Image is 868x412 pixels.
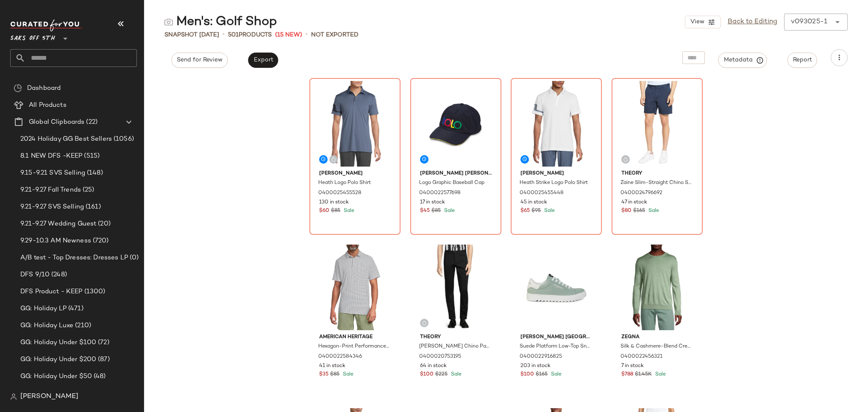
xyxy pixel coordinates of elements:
span: [PERSON_NAME] [319,170,391,178]
span: $45 [420,207,430,215]
span: (515) [82,151,100,161]
span: Send for Review [176,57,223,64]
span: $85 [331,207,340,215]
span: Logo Graphic Baseball Cap [419,179,484,187]
img: cfy_white_logo.C9jOOHJF.svg [10,19,82,31]
span: 0400024796692 [620,189,662,197]
button: Metadata [718,53,767,68]
span: Theory [420,334,492,341]
span: Not Exported [311,31,359,39]
span: Heath Logo Polo Shirt [318,179,371,187]
img: svg%3e [14,84,22,92]
span: $165 [536,371,548,379]
img: 0400024796692_BALTICBLUE [615,81,700,167]
span: (248) [50,270,67,280]
span: Sale [647,208,659,214]
span: 0400025455528 [318,189,362,197]
img: 0400022456321_AGAVEGREEN [615,245,700,330]
span: [PERSON_NAME] [520,170,592,178]
img: svg%3e [10,393,17,400]
span: Sale [654,372,666,377]
span: (72) [96,338,109,348]
span: 9.21-9.27 SVS Selling [20,202,84,212]
span: [PERSON_NAME] [PERSON_NAME] [420,170,492,178]
span: (1056) [112,134,134,144]
span: DFS 9/10 [20,270,50,280]
span: 9.29-10.3 AM Newness [20,236,91,246]
span: 17 in stock [420,199,445,206]
img: svg%3e [331,157,336,162]
span: (148) [85,168,103,178]
span: DFS Product - KEEP [20,287,83,297]
img: svg%3e [164,18,173,26]
span: 0400022916825 [520,353,562,361]
span: 0400022577698 [419,189,461,197]
span: (25) [81,185,95,195]
span: Zegna [621,334,693,341]
span: (87) [96,355,110,365]
img: 0400020753195_BLACK [413,245,498,330]
span: Sale [449,372,462,377]
span: GG: Holiday LP [20,304,67,314]
span: 0400025455448 [520,189,564,197]
button: Report [787,53,817,68]
span: 45 in stock [520,199,547,206]
img: 0400025455528_VINTAGEINDIGO [312,81,398,167]
img: 0400022916825_SEAFOAM [514,245,599,330]
button: Send for Review [171,53,228,68]
span: 9.21-9.27 Wedding Guest [20,219,96,229]
span: (471) [67,304,83,314]
span: Sale [341,372,353,377]
span: $65 [520,207,530,215]
span: 8.1 NEW DFS -KEEP [20,151,82,161]
span: Sale [442,208,455,214]
img: 0400022577698_NAVY [413,81,498,167]
span: • [223,30,225,40]
button: Export [248,53,278,68]
span: 0400020753195 [419,353,461,361]
span: $165 [633,207,645,215]
span: Heath Strike Logo Polo Shirt [520,179,588,187]
span: Zaine Slim-Straight Chino Shorts [620,179,692,187]
span: American Heritage [319,334,391,341]
span: Silk & Cashmere-Blend Crewneck Sweater [620,343,692,351]
span: $100 [520,371,534,379]
span: Sale [542,208,555,214]
div: Men's: Golf Shop [164,14,277,31]
span: 7 in stock [621,362,644,370]
span: $35 [319,371,328,379]
a: Back to Editing [728,17,777,27]
span: 501 [228,32,239,38]
span: $225 [435,371,448,379]
span: $85 [330,371,339,379]
span: 9.15-9.21 SVS Selling [20,168,85,178]
span: • [306,30,308,40]
button: View [685,16,721,28]
span: Saks OFF 5TH [10,29,55,44]
span: 47 in stock [621,199,647,206]
span: 9.21-9.27 Fall Trends [20,185,81,195]
span: Dashboard [27,84,61,93]
span: (720) [91,236,109,246]
span: Report [793,57,812,64]
span: (210) [73,321,91,331]
span: (161) [84,202,101,212]
span: $1.45K [635,371,652,379]
span: Theory [621,170,693,178]
span: Sale [342,208,354,214]
span: Hexagon-Print Performance Polo Shirt [318,343,390,351]
span: $100 [420,371,434,379]
span: $95 [531,207,541,215]
span: Metadata [723,56,762,64]
img: 0400022584346_BEIGEMULTI [312,245,398,330]
span: 2024 Holiday GG Best Sellers [20,134,112,144]
span: GG: Holiday Luxe [20,321,73,331]
span: 64 in stock [420,362,447,370]
span: [PERSON_NAME] [GEOGRAPHIC_DATA] [520,334,592,341]
span: (20) [96,219,111,229]
span: Suede Platform Low-Top Sneakers [520,343,591,351]
div: v093025-1 [791,17,827,27]
span: GG: Holiday Under $50 [20,372,92,381]
span: [PERSON_NAME] [20,392,78,402]
span: $85 [431,207,441,215]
